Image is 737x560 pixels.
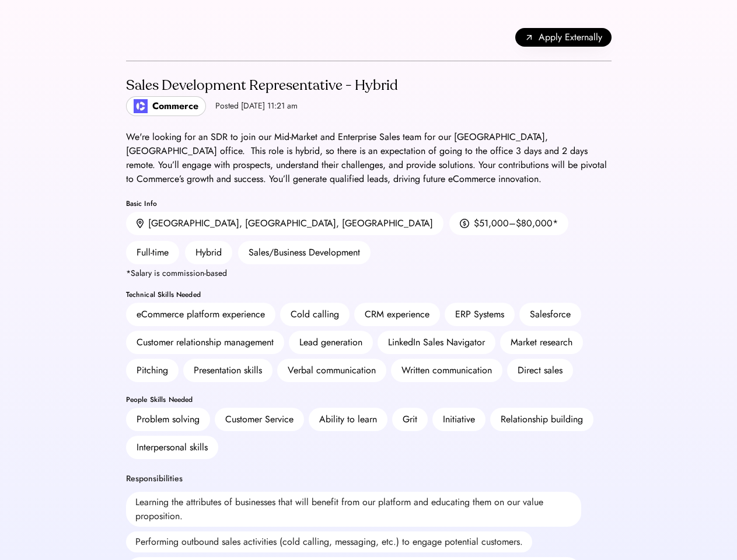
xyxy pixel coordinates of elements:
[501,412,583,426] div: Relationship building
[137,335,274,349] div: Customer relationship management
[126,531,532,552] div: Performing outbound sales activities (cold calling, messaging, etc.) to engage potential customers.
[319,412,377,426] div: Ability to learn
[388,335,485,349] div: LinkedIn Sales Navigator
[126,291,612,298] div: Technical Skills Needed
[539,30,602,44] span: Apply Externally
[126,492,581,527] div: Learning the attributes of businesses that will benefit from our platform and educating them on o...
[137,412,200,426] div: Problem solving
[518,363,563,377] div: Direct sales
[126,396,612,403] div: People Skills Needed
[291,307,339,321] div: Cold calling
[126,130,612,186] div: We're looking for an SDR to join our Mid-Market and Enterprise Sales team for our [GEOGRAPHIC_DAT...
[137,440,208,454] div: Interpersonal skills
[152,99,198,113] div: Commerce
[137,363,168,377] div: Pitching
[137,219,144,229] img: location.svg
[126,241,179,264] div: Full-time
[238,241,371,264] div: Sales/Business Development
[126,269,227,277] div: *Salary is commission-based
[194,363,262,377] div: Presentation skills
[137,307,265,321] div: eCommerce platform experience
[215,100,298,112] div: Posted [DATE] 11:21 am
[455,307,504,321] div: ERP Systems
[126,200,612,207] div: Basic Info
[403,412,417,426] div: Grit
[515,28,612,47] button: Apply Externally
[474,216,553,230] div: $51,000–$80,000
[134,99,148,113] img: poweredbycommerce_logo.jpeg
[126,473,183,485] div: Responsibilities
[225,412,294,426] div: Customer Service
[365,307,429,321] div: CRM experience
[148,216,433,230] div: [GEOGRAPHIC_DATA], [GEOGRAPHIC_DATA], [GEOGRAPHIC_DATA]
[460,218,469,229] img: money.svg
[126,76,398,95] div: Sales Development Representative - Hybrid
[401,363,492,377] div: Written communication
[288,363,376,377] div: Verbal communication
[299,335,362,349] div: Lead generation
[511,335,572,349] div: Market research
[530,307,571,321] div: Salesforce
[185,241,232,264] div: Hybrid
[443,412,475,426] div: Initiative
